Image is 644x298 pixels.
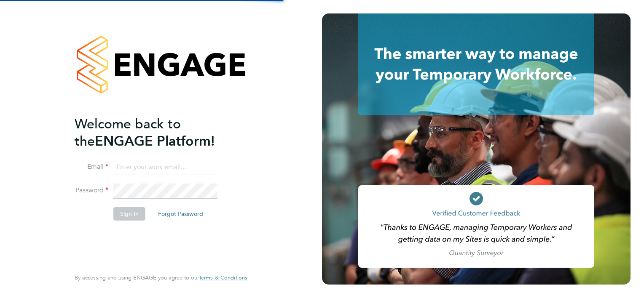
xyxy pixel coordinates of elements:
[75,162,108,171] label: Email
[199,274,247,281] a: Terms & Conditions
[75,116,181,149] span: Welcome back to the
[75,274,247,281] span: By accessing and using ENGAGE you agree to our
[199,274,247,281] span: Terms & Conditions
[113,207,145,221] button: Sign In
[113,160,217,175] input: Enter your work email...
[75,186,108,195] label: Password
[151,207,210,221] button: Forgot Password
[75,115,239,150] h2: ENGAGE Platform!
